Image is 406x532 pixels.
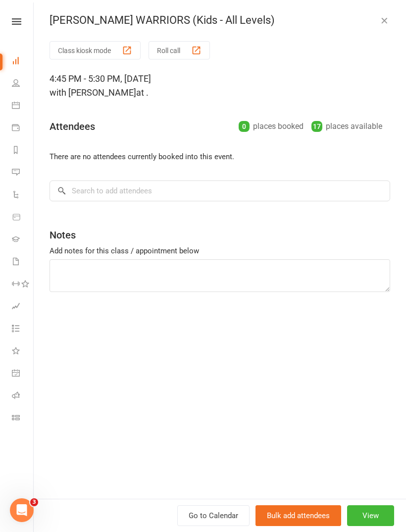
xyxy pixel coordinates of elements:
button: Bulk add attendees [255,505,341,526]
div: 4:45 PM - 5:30 PM, [DATE] [50,72,390,100]
div: 17 [311,121,322,132]
div: Add notes for this class / appointment below [50,245,390,257]
li: There are no attendees currently booked into this event. [50,151,390,163]
button: Roll call [149,41,210,59]
a: Dashboard [12,51,34,73]
input: Search to add attendees [50,180,390,201]
a: Roll call kiosk mode [12,385,34,408]
div: 0 [239,121,250,132]
button: Class kiosk mode [50,41,141,59]
a: Go to Calendar [177,505,250,526]
a: What's New [12,341,34,363]
button: View [347,505,394,526]
a: Payments [12,118,34,140]
div: places available [311,119,382,133]
a: Product Sales [12,207,34,229]
div: Notes [50,228,76,242]
a: Class kiosk mode [12,408,34,430]
iframe: Intercom live chat [10,498,34,522]
span: with [PERSON_NAME] [50,87,136,98]
a: People [12,73,34,95]
a: General attendance kiosk mode [12,363,34,385]
div: [PERSON_NAME] WARRIORS (Kids - All Levels) [34,14,406,27]
a: Reports [12,140,34,162]
div: places booked [239,119,304,133]
a: Assessments [12,296,34,318]
div: Attendees [50,119,95,133]
span: at . [136,87,149,98]
span: 3 [30,498,38,506]
a: Calendar [12,95,34,118]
